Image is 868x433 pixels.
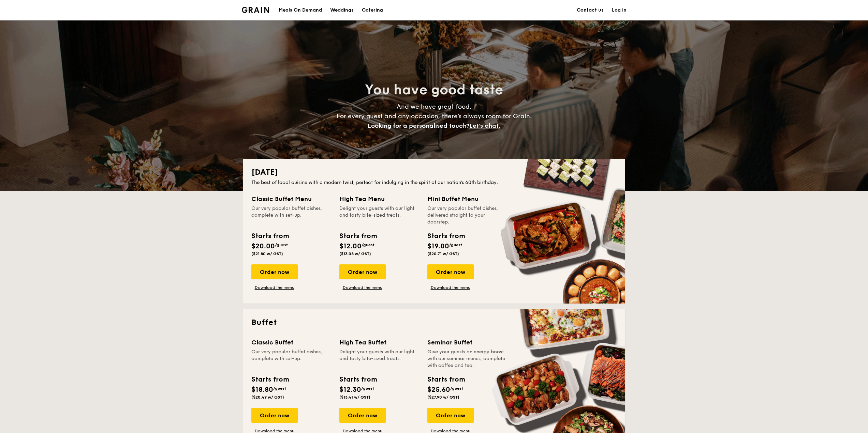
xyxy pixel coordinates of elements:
div: Starts from [427,231,465,241]
span: ($21.80 w/ GST) [251,251,283,256]
span: Let's chat. [469,122,500,129]
a: Download the menu [427,285,474,290]
div: Order now [427,408,474,423]
span: $25.60 [427,386,450,394]
div: Our very popular buffet dishes, complete with set-up. [251,205,331,226]
span: $12.30 [339,386,361,394]
div: Mini Buffet Menu [427,194,507,204]
img: Grain [242,7,269,13]
span: /guest [361,386,374,391]
div: Our very popular buffet dishes, complete with set-up. [251,349,331,369]
span: /guest [273,386,286,391]
span: ($13.41 w/ GST) [339,395,370,400]
div: Starts from [339,374,377,385]
div: Our very popular buffet dishes, delivered straight to your doorstep. [427,205,507,226]
div: Delight your guests with our light and tasty bite-sized treats. [339,349,419,369]
span: /guest [449,243,462,247]
span: ($13.08 w/ GST) [339,251,371,256]
span: $20.00 [251,242,275,250]
div: Starts from [339,231,377,241]
span: ($20.71 w/ GST) [427,251,459,256]
div: High Tea Menu [339,194,419,204]
div: Give your guests an energy boost with our seminar menus, complete with coffee and tea. [427,349,507,369]
h2: [DATE] [251,167,617,178]
div: Seminar Buffet [427,338,507,347]
div: Order now [251,264,298,279]
span: /guest [362,243,374,247]
span: $18.80 [251,386,273,394]
div: High Tea Buffet [339,338,419,347]
span: ($20.49 w/ GST) [251,395,284,400]
span: You have good taste [365,82,503,98]
div: Starts from [251,231,289,241]
div: Starts from [251,374,289,385]
span: /guest [450,386,463,391]
div: Order now [339,264,386,279]
div: Starts from [427,374,465,385]
h2: Buffet [251,317,617,328]
a: Logotype [242,7,269,13]
a: Download the menu [251,285,298,290]
div: Delight your guests with our light and tasty bite-sized treats. [339,205,419,226]
div: Order now [427,264,474,279]
div: Order now [339,408,386,423]
span: ($27.90 w/ GST) [427,395,459,400]
span: And we have great food. For every guest and any occasion, there’s always room for Grain. [337,103,532,129]
div: The best of local cuisine with a modern twist, perfect for indulging in the spirit of our nation’... [251,179,617,186]
div: Classic Buffet [251,338,331,347]
span: $19.00 [427,242,449,250]
a: Download the menu [339,285,386,290]
span: Looking for a personalised touch? [368,122,469,129]
div: Classic Buffet Menu [251,194,331,204]
span: $12.00 [339,242,362,250]
div: Order now [251,408,298,423]
span: /guest [275,243,288,247]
